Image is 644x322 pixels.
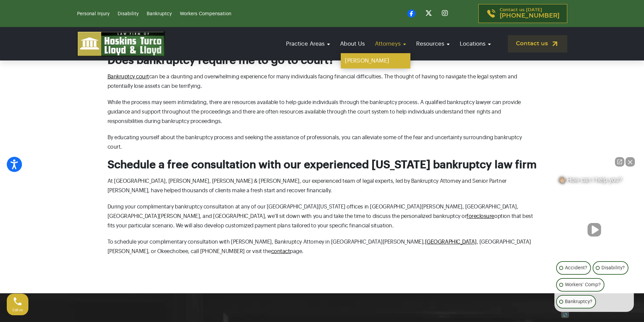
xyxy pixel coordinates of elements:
a: [GEOGRAPHIC_DATA] [425,239,477,245]
a: contact [271,249,290,254]
img: logo [77,31,165,56]
p: To schedule your complimentary consultation with [PERSON_NAME], Bankruptcy Attorney in [GEOGRAPHI... [108,237,537,256]
p: Disability? [601,264,625,272]
a: Locations [456,34,494,53]
a: Bankruptcy [147,11,172,16]
p: Bankruptcy? [565,298,592,306]
a: Personal Injury [77,11,110,16]
button: Unmute video [588,223,601,237]
p: Workers' Comp? [565,281,601,289]
a: Practice Areas [283,34,333,53]
a: Attorneys [372,34,409,53]
p: At [GEOGRAPHIC_DATA], [PERSON_NAME], [PERSON_NAME] & [PERSON_NAME], our experienced team of legal... [108,176,537,195]
a: Contact us [DATE][PHONE_NUMBER] [478,4,567,23]
a: Workers Compensation [180,11,231,16]
div: 👋🏼 How can I help you? [554,176,634,187]
a: About Us [337,34,368,53]
button: Close Intaker Chat Widget [625,157,635,167]
span: [PHONE_NUMBER] [500,13,559,19]
a: foreclosure [467,214,494,219]
a: Open direct chat [615,157,624,167]
span: Call us [13,308,23,312]
a: Contact us [508,35,567,52]
a: Resources [413,34,453,53]
p: By educating yourself about the bankruptcy process and seeking the assistance of professionals, y... [108,133,537,152]
a: [PERSON_NAME] [341,53,410,69]
a: Disability [118,11,139,16]
a: Open intaker chat [561,312,569,318]
p: While the process may seem intimidating, there are resources available to help guide individuals ... [108,98,537,126]
p: Accident? [565,264,587,272]
p: Contact us [DATE] [500,8,559,19]
a: Bankruptcy court [108,74,149,79]
p: can be a daunting and overwhelming experience for many individuals facing financial difficulties.... [108,72,537,91]
p: During your complimentary bankruptcy consultation at any of our [GEOGRAPHIC_DATA][US_STATE] offic... [108,202,537,230]
h2: Schedule a free consultation with our experienced [US_STATE] bankruptcy law firm [108,158,537,171]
